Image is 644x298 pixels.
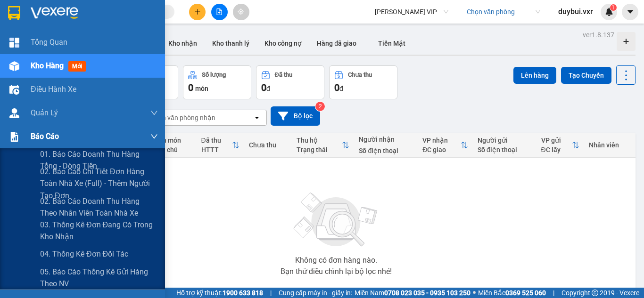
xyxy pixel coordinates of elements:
[473,291,476,295] span: ⚪️
[478,137,532,144] div: Người gửi
[315,102,325,111] sup: 2
[270,288,272,298] span: |
[223,289,263,297] strong: 1900 633 818
[188,82,193,93] span: 0
[611,4,615,11] span: 1
[384,289,471,297] strong: 0708 023 035 - 0935 103 250
[505,289,546,297] strong: 0369 525 060
[295,257,377,264] div: Không có đơn hàng nào.
[513,67,556,84] button: Lên hàng
[592,290,598,296] span: copyright
[622,4,638,20] button: caret-down
[233,4,249,20] button: aim
[309,32,364,55] button: Hàng đã giao
[202,72,226,78] div: Số lượng
[40,248,128,260] span: 04. Thống kê đơn đối tác
[161,32,205,55] button: Kho nhận
[339,85,343,92] span: đ
[375,5,448,19] span: Anh Huy VIP
[292,133,354,158] th: Toggle SortBy
[40,266,158,290] span: 05. Báo cáo thống kê gửi hàng theo NV
[40,166,158,201] span: 02. Báo cáo chi tiết đơn hàng toàn nhà xe (Full) - Thêm người tạo đơn
[9,38,19,48] img: dashboard-icon
[266,85,270,92] span: đ
[9,108,19,118] img: warehouse-icon
[378,40,405,47] span: Tiền Mặt
[150,113,215,122] div: Chọn văn phòng nhận
[195,85,208,92] span: món
[31,61,64,70] span: Kho hàng
[279,288,352,298] span: Cung cấp máy in - giấy in:
[31,83,76,95] span: Điều hành xe
[216,8,223,15] span: file-add
[194,8,201,15] span: plus
[478,146,532,153] div: Số điện thoại
[275,72,292,78] div: Đã thu
[541,146,572,153] div: ĐC lấy
[610,4,617,11] sup: 1
[183,65,251,99] button: Số lượng0món
[589,141,631,149] div: Nhân viên
[422,146,461,153] div: ĐC giao
[189,4,206,20] button: plus
[197,133,244,158] th: Toggle SortBy
[478,288,546,298] span: Miền Bắc
[605,8,613,16] img: icon-new-feature
[422,137,461,144] div: VP nhận
[211,4,228,20] button: file-add
[256,65,324,99] button: Đã thu0đ
[155,146,191,153] div: Ghi chú
[289,187,383,253] img: svg+xml;base64,PHN2ZyBjbGFzcz0ibGlzdC1wbHVnX19zdmciIHhtbG5zPSJodHRwOi8vd3d3LnczLm9yZy8yMDAwL3N2Zy...
[9,132,19,142] img: solution-icon
[334,82,339,93] span: 0
[249,141,287,149] div: Chưa thu
[253,114,261,121] svg: open
[418,133,473,158] th: Toggle SortBy
[9,85,19,95] img: warehouse-icon
[271,106,320,126] button: Bộ lọc
[150,133,158,140] span: down
[8,6,20,20] img: logo-vxr
[31,107,58,119] span: Quản Lý
[297,146,342,153] div: Trạng thái
[31,36,67,48] span: Tổng Quan
[238,8,244,15] span: aim
[155,137,191,144] div: Tên món
[40,148,158,172] span: 01. Báo cáo doanh thu hàng Tổng - Dòng tiền
[9,61,19,71] img: warehouse-icon
[329,65,397,99] button: Chưa thu0đ
[359,147,413,154] div: Số điện thoại
[176,288,263,298] span: Hỗ trợ kỹ thuật:
[553,288,554,298] span: |
[31,130,59,142] span: Báo cáo
[68,61,86,72] span: mới
[297,137,342,144] div: Thu hộ
[541,137,572,144] div: VP gửi
[626,8,635,16] span: caret-down
[551,6,601,17] span: duybui.vxr
[359,136,413,143] div: Người nhận
[205,32,257,55] button: Kho thanh lý
[150,109,158,117] span: down
[561,67,611,84] button: Tạo Chuyến
[40,195,158,219] span: 02. Báo cáo doanh thu hàng theo nhân viên toàn nhà xe
[257,32,309,55] button: Kho công nợ
[261,82,266,93] span: 0
[348,72,372,78] div: Chưa thu
[40,219,158,242] span: 03. Thống kê đơn đang có trong kho nhận
[201,146,232,153] div: HTTT
[201,137,232,144] div: Đã thu
[355,288,471,298] span: Miền Nam
[617,32,636,51] div: Tạo kho hàng mới
[537,133,584,158] th: Toggle SortBy
[583,30,614,40] div: ver 1.8.137
[281,268,392,275] div: Bạn thử điều chỉnh lại bộ lọc nhé!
